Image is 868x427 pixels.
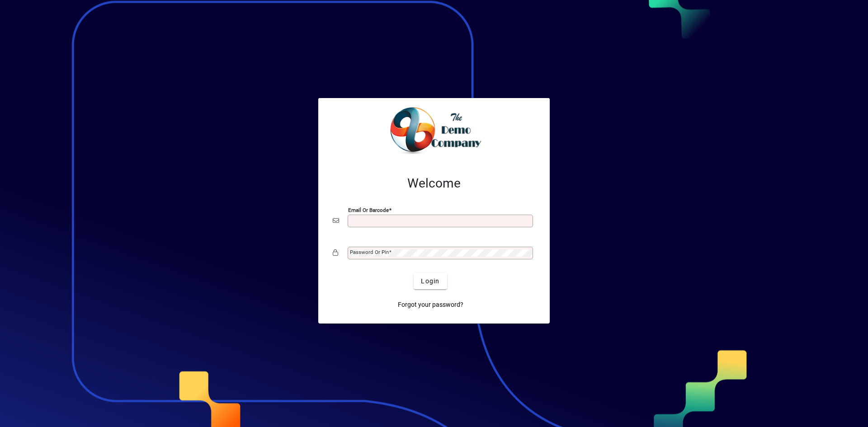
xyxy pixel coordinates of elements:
h2: Welcome [333,176,535,191]
button: Login [414,273,447,289]
mat-label: Password or Pin [350,249,389,255]
mat-label: Email or Barcode [348,207,389,213]
span: Login [421,277,439,286]
span: Forgot your password? [398,300,463,310]
a: Forgot your password? [394,296,467,313]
